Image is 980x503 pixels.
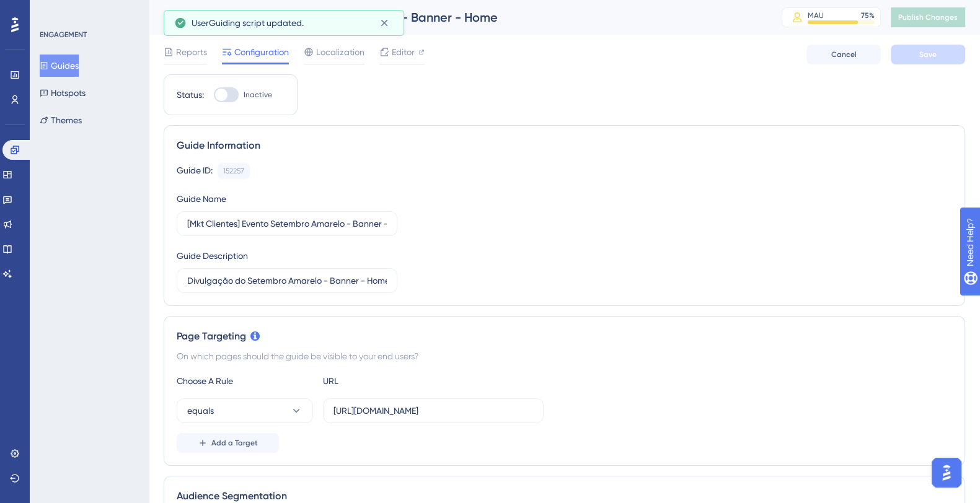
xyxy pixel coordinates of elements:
[177,398,313,423] button: equals
[177,329,952,344] div: Page Targeting
[187,217,387,230] input: Type your Guide’s Name here
[316,45,364,59] span: Localization
[177,433,279,453] button: Add a Target
[192,15,304,30] span: UserGuiding script updated.
[211,438,258,448] span: Add a Target
[323,374,459,388] div: URL
[187,274,387,287] input: Type your Guide’s Description here
[223,166,244,176] div: 152257
[177,163,213,179] div: Guide ID:
[177,87,204,102] div: Status:
[177,349,952,364] div: On which pages should the guide be visible to your end users?
[177,191,226,206] div: Guide Name
[40,109,82,131] button: Themes
[177,138,952,153] div: Guide Information
[898,12,958,22] span: Publish Changes
[177,374,313,388] div: Choose A Rule
[808,11,824,20] div: MAU
[928,454,965,491] iframe: UserGuiding AI Assistant Launcher
[392,45,415,59] span: Editor
[234,45,289,59] span: Configuration
[29,3,77,18] span: Need Help?
[40,55,79,77] button: Guides
[187,403,214,418] span: equals
[177,248,248,263] div: Guide Description
[806,45,881,64] button: Cancel
[919,50,937,59] span: Save
[40,82,86,104] button: Hotspots
[831,50,857,59] span: Cancel
[891,7,965,27] button: Publish Changes
[891,45,965,64] button: Save
[40,30,87,40] div: ENGAGEMENT
[861,11,875,20] div: 75 %
[176,45,207,59] span: Reports
[164,9,751,26] div: [Mkt Clientes] Evento Setembro Amarelo - Banner - Home
[333,404,533,418] input: yourwebsite.com/path
[244,90,272,100] span: Inactive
